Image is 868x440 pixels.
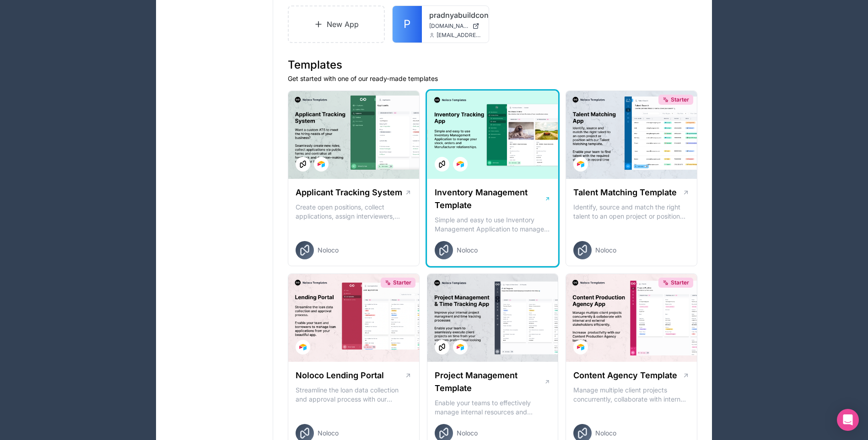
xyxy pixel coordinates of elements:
a: P [393,6,422,43]
img: Airtable Logo [299,343,307,351]
img: Airtable Logo [457,343,464,351]
span: Noloco [595,429,616,438]
h1: Noloco Lending Portal [296,369,384,382]
span: [DOMAIN_NAME] [429,22,469,30]
span: Starter [671,96,689,103]
p: Manage multiple client projects concurrently, collaborate with internal and external stakeholders... [573,386,690,404]
span: [EMAIL_ADDRESS][DOMAIN_NAME] [437,32,481,39]
h1: Applicant Tracking System [296,186,402,199]
span: Starter [393,279,411,286]
h1: Inventory Management Template [435,186,545,212]
h1: Talent Matching Template [573,186,677,199]
span: P [404,17,410,32]
img: Airtable Logo [457,161,464,168]
p: Streamline the loan data collection and approval process with our Lending Portal template. [296,386,412,404]
p: Get started with one of our ready-made templates [288,74,697,83]
p: Enable your teams to effectively manage internal resources and execute client projects on time. [435,398,551,417]
a: New App [288,5,385,43]
span: Noloco [457,246,478,255]
a: [DOMAIN_NAME] [429,22,481,30]
img: Airtable Logo [577,161,584,168]
span: Starter [671,279,689,286]
p: Simple and easy to use Inventory Management Application to manage your stock, orders and Manufact... [435,215,551,234]
p: Identify, source and match the right talent to an open project or position with our Talent Matchi... [573,203,690,221]
span: Noloco [457,429,478,438]
p: Create open positions, collect applications, assign interviewers, centralise candidate feedback a... [296,203,412,221]
h1: Project Management Template [435,369,544,395]
span: Noloco [318,429,339,438]
a: pradnyabuildcon [429,10,481,21]
span: Noloco [595,246,616,255]
div: Open Intercom Messenger [837,409,859,431]
img: Airtable Logo [318,161,325,168]
span: Noloco [318,246,339,255]
img: Airtable Logo [577,343,584,351]
h1: Templates [288,58,697,72]
h1: Content Agency Template [573,369,677,382]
